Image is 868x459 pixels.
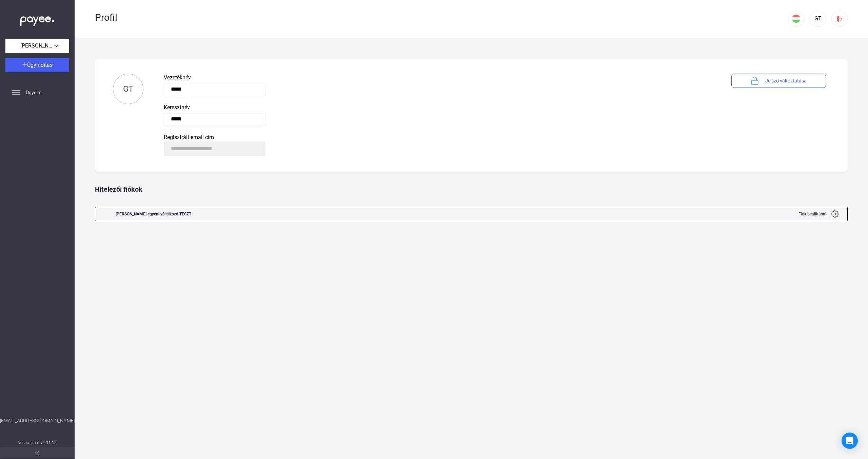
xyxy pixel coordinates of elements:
[790,207,847,221] button: Fiók beállításai
[788,11,804,27] button: HU
[20,13,54,26] img: white-payee-white-dot.svg
[164,74,711,82] div: Vezetéknév
[798,210,826,218] span: Fiók beállításai
[831,210,839,218] img: gear.svg
[765,77,807,85] span: Jelszó változtatása
[5,39,69,53] button: [PERSON_NAME] egyéni vállalkozó TESZT
[27,62,53,68] span: Ügyindítás
[26,89,41,97] span: Ügyeim
[40,440,57,445] strong: v2.11.12
[836,15,843,22] img: logout-red
[116,207,191,221] div: [PERSON_NAME] egyéni vállalkozó TESZT
[842,433,858,449] div: Open Intercom Messenger
[792,15,800,23] img: HU
[5,58,69,72] button: Ügyindítás
[95,12,788,23] div: Profil
[35,451,39,455] img: arrow-double-left-grey.svg
[95,175,848,204] div: Hitelezői fiókok
[164,103,711,112] div: Keresztnév
[12,89,20,97] img: list.svg
[751,77,759,85] img: lock-blue
[22,62,27,67] img: plus-white.svg
[812,15,824,23] div: GT
[810,11,826,27] button: GT
[123,84,133,94] span: GT
[731,74,826,88] button: lock-blueJelszó változtatása
[164,133,711,141] div: Regisztrált email cím
[20,42,54,50] span: [PERSON_NAME] egyéni vállalkozó TESZT
[113,74,143,104] button: GT
[831,11,848,27] button: logout-red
